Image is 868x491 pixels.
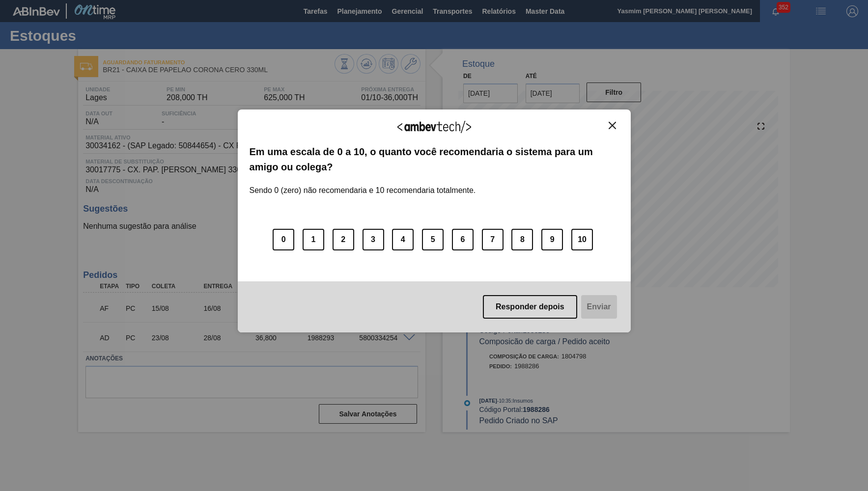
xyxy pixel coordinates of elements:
button: Responder depois [483,295,577,319]
button: 2 [333,229,354,250]
button: 6 [452,229,474,250]
img: Logo Ambevtech [397,121,471,133]
button: 10 [571,229,593,250]
button: 4 [392,229,414,250]
label: Em uma escala de 0 a 10, o quanto você recomendaria o sistema para um amigo ou colega? [250,144,619,174]
button: 3 [363,229,384,250]
button: 8 [511,229,533,250]
button: 7 [482,229,504,250]
img: Close [609,122,616,129]
button: 0 [273,229,294,250]
button: 5 [422,229,444,250]
button: 1 [303,229,324,250]
label: Sendo 0 (zero) não recomendaria e 10 recomendaria totalmente. [250,174,476,195]
button: Close [606,121,619,130]
button: 9 [541,229,563,250]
